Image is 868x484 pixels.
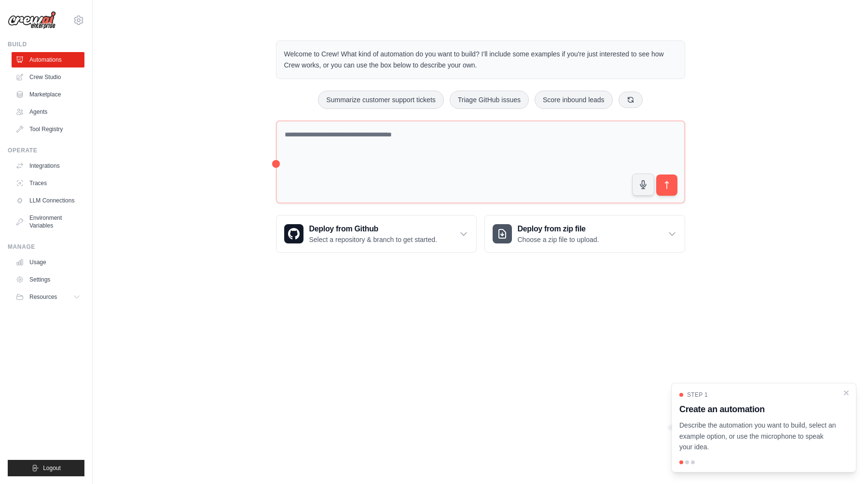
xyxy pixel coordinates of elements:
[842,389,850,397] button: Close walkthrough
[8,11,56,29] img: Logo
[12,255,84,270] a: Usage
[679,420,837,453] p: Describe the automation you want to build, select an example option, or use the microphone to spe...
[450,91,529,109] button: Triage GitHub issues
[284,49,677,71] p: Welcome to Crew! What kind of automation do you want to build? I'll include some examples if you'...
[29,293,57,301] span: Resources
[309,223,437,235] h3: Deploy from Github
[8,147,84,154] div: Operate
[12,158,84,174] a: Integrations
[12,87,84,102] a: Marketplace
[12,193,84,208] a: LLM Connections
[12,289,84,305] button: Resources
[309,235,437,244] p: Select a repository & branch to get started.
[518,223,599,235] h3: Deploy from zip file
[12,175,84,191] a: Traces
[12,272,84,287] a: Settings
[12,52,84,67] a: Automations
[820,438,868,484] iframe: Chat Widget
[43,464,61,472] span: Logout
[687,391,708,399] span: Step 1
[12,104,84,120] a: Agents
[518,235,599,244] p: Choose a zip file to upload.
[535,91,613,109] button: Score inbound leads
[12,210,84,233] a: Environment Variables
[12,121,84,137] a: Tool Registry
[8,243,84,251] div: Manage
[8,40,84,48] div: Build
[12,69,84,85] a: Crew Studio
[8,460,84,476] button: Logout
[679,403,837,416] h3: Create an automation
[318,91,443,109] button: Summarize customer support tickets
